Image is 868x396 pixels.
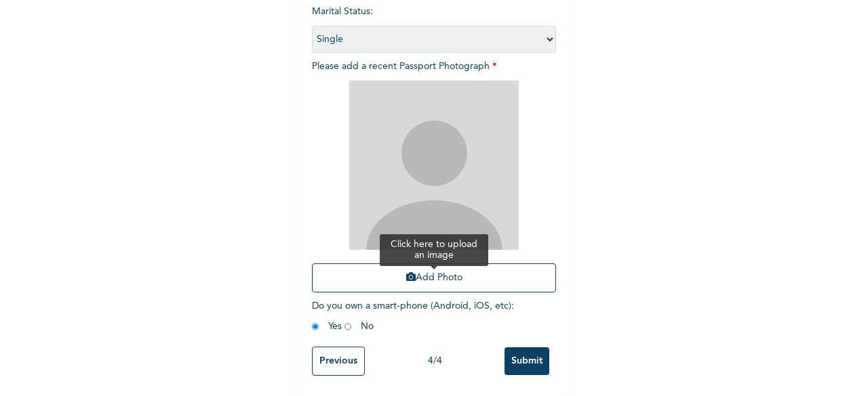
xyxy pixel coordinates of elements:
span: Please add a recent Passport Photograph [312,62,556,299]
div: 4 / 4 [365,354,505,368]
span: Marital Status : [312,7,556,44]
span: Do you own a smart-phone (Android, iOS, etc) : Yes No [312,301,514,331]
img: Crop [349,81,519,250]
input: Submit [505,347,549,375]
button: Add Photo [312,263,556,292]
input: Previous [312,347,365,376]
